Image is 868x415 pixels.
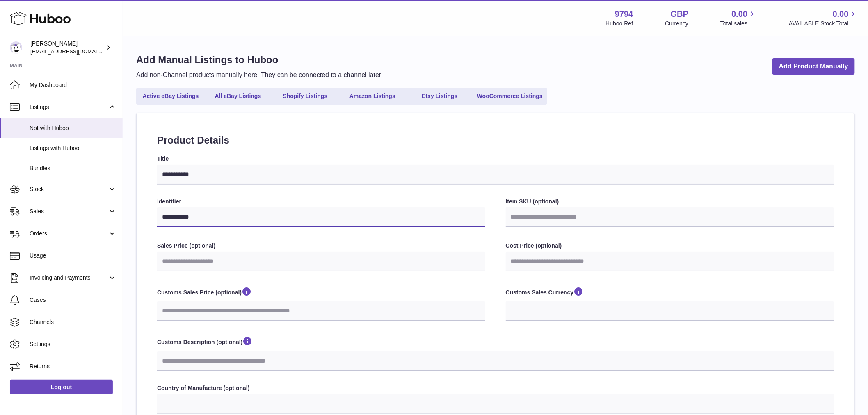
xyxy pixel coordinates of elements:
span: Channels [30,318,116,326]
h1: Add Manual Listings to Huboo [136,53,381,66]
p: Add non-Channel products manually here. They can be connected to a channel later [136,71,381,80]
label: Customs Sales Currency [506,286,834,299]
span: [EMAIL_ADDRESS][DOMAIN_NAME] [30,48,121,55]
span: AVAILABLE Stock Total [789,20,858,27]
div: Huboo Ref [606,20,633,27]
span: Returns [30,363,116,370]
a: All eBay Listings [205,89,271,103]
a: 0.00 Total sales [720,9,757,27]
label: Customs Sales Price (optional) [157,286,485,299]
label: Sales Price (optional) [157,242,485,250]
span: Total sales [720,20,757,27]
span: Sales [30,207,108,215]
strong: GBP [671,9,688,20]
span: Usage [30,252,116,260]
a: Amazon Listings [340,89,405,103]
a: Add Product Manually [772,58,855,75]
a: Active eBay Listings [138,89,203,103]
span: 0.00 [732,9,748,20]
label: Country of Manufacture (optional) [157,384,834,392]
div: Currency [665,20,689,27]
span: Orders [30,230,108,237]
a: 0.00 AVAILABLE Stock Total [789,9,858,27]
h2: Product Details [157,134,834,147]
a: Etsy Listings [407,89,473,103]
img: internalAdmin-9794@internal.huboo.com [10,41,22,54]
div: [PERSON_NAME] [30,40,104,55]
label: Item SKU (optional) [506,198,834,205]
span: Bundles [30,164,116,172]
a: WooCommerce Listings [474,89,546,103]
strong: 9794 [615,9,633,20]
span: Listings [30,103,108,111]
label: Customs Description (optional) [157,336,834,349]
span: Settings [30,340,116,348]
span: Listings with Huboo [30,144,116,152]
span: 0.00 [833,9,849,20]
label: Title [157,155,834,163]
span: Stock [30,185,108,193]
span: Cases [30,296,116,304]
a: Log out [10,380,113,394]
a: Shopify Listings [272,89,338,103]
label: Identifier [157,198,485,205]
label: Cost Price (optional) [506,242,834,250]
span: Invoicing and Payments [30,274,108,282]
span: My Dashboard [30,81,116,89]
span: Not with Huboo [30,124,116,132]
